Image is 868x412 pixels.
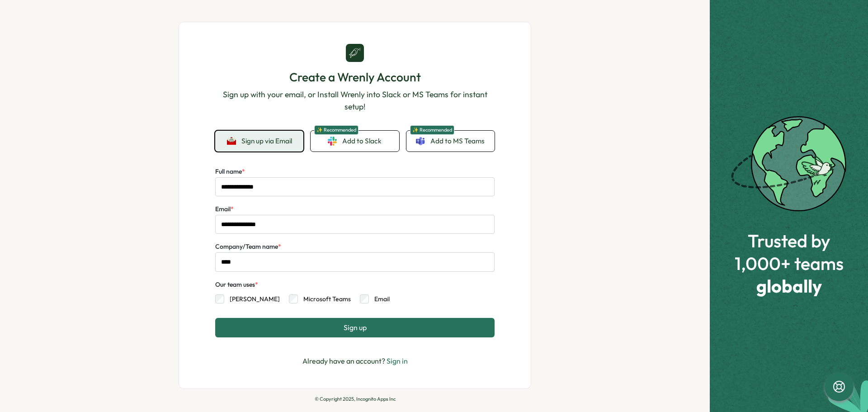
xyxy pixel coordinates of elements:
[430,136,485,146] span: Add to MS Teams
[314,125,359,135] span: ✨ Recommended
[369,294,390,303] label: Email
[215,204,234,214] label: Email
[215,89,495,113] p: Sign up with your email, or Install Wrenly into Slack or MS Teams for instant setup!
[298,294,351,303] label: Microsoft Teams
[215,280,258,290] div: Our team uses
[215,318,495,337] button: Sign up
[342,136,382,146] span: Add to Slack
[224,294,280,303] label: [PERSON_NAME]
[179,396,531,402] p: © Copyright 2025, Incognito Apps Inc
[215,242,281,252] label: Company/Team name
[410,125,454,135] span: ✨ Recommended
[735,231,844,251] span: Trusted by
[387,356,408,365] a: Sign in
[241,137,292,145] span: Sign up via Email
[215,69,495,85] h1: Create a Wrenly Account
[735,276,844,296] span: globally
[735,253,844,273] span: 1,000+ teams
[302,355,408,367] p: Already have an account?
[406,131,495,152] a: ✨ RecommendedAdd to MS Teams
[311,131,399,152] a: ✨ RecommendedAdd to Slack
[215,131,303,152] button: Sign up via Email
[215,167,245,177] label: Full name
[344,323,367,331] span: Sign up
